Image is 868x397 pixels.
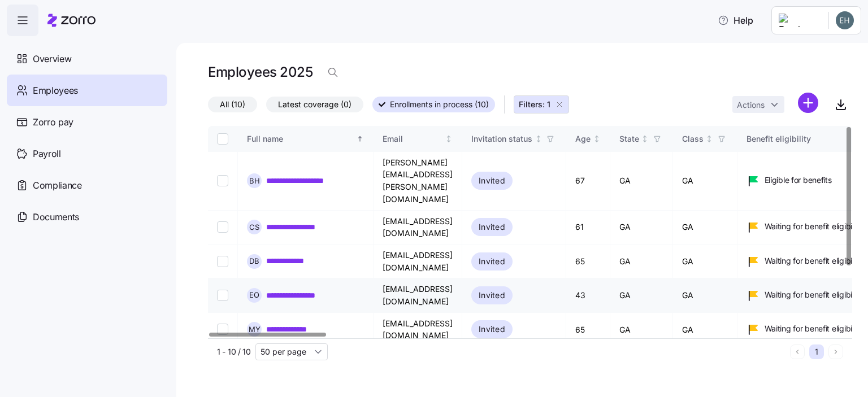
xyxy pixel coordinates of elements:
[33,52,71,66] span: Overview
[238,126,374,152] th: Full nameSorted ascending
[462,126,566,152] th: Invitation statusNot sorted
[374,152,462,211] td: [PERSON_NAME][EMAIL_ADDRESS][PERSON_NAME][DOMAIN_NAME]
[673,278,737,312] td: GA
[575,133,591,145] div: Age
[374,278,462,312] td: [EMAIL_ADDRESS][DOMAIN_NAME]
[217,256,228,267] input: Select record 3
[765,255,862,267] span: Waiting for benefit eligibility
[278,97,351,112] span: Latest coverage (0)
[514,95,569,114] button: Filters: 1
[673,211,737,245] td: GA
[374,245,462,278] td: [EMAIL_ADDRESS][DOMAIN_NAME]
[33,115,73,129] span: Zorro pay
[374,211,462,245] td: [EMAIL_ADDRESS][DOMAIN_NAME]
[566,126,610,152] th: AgeNot sorted
[33,178,82,193] span: Compliance
[249,177,260,185] span: B H
[217,290,228,301] input: Select record 4
[249,291,259,299] span: E O
[247,133,354,145] div: Full name
[217,175,228,186] input: Select record 1
[566,152,610,211] td: 67
[479,255,505,268] span: Invited
[682,133,704,145] div: Class
[249,258,259,265] span: D B
[7,201,167,233] a: Documents
[593,135,601,143] div: Not sorted
[33,84,78,98] span: Employees
[610,278,673,312] td: GA
[673,126,737,152] th: ClassNot sorted
[374,313,462,347] td: [EMAIL_ADDRESS][DOMAIN_NAME]
[809,344,824,359] button: 1
[7,169,167,201] a: Compliance
[7,138,167,169] a: Payroll
[610,152,673,211] td: GA
[479,174,505,187] span: Invited
[765,174,832,186] span: Eligible for benefits
[33,210,79,224] span: Documents
[737,101,765,109] span: Actions
[566,211,610,245] td: 61
[374,126,462,152] th: EmailNot sorted
[790,344,805,359] button: Previous page
[718,14,753,27] span: Help
[610,313,673,347] td: GA
[479,289,505,302] span: Invited
[33,147,61,161] span: Payroll
[445,135,453,143] div: Not sorted
[566,245,610,278] td: 65
[779,14,819,27] img: Employer logo
[217,221,228,233] input: Select record 2
[709,9,762,32] button: Help
[566,313,610,347] td: 65
[217,324,228,335] input: Select record 5
[7,75,167,106] a: Employees
[765,323,862,334] span: Waiting for benefit eligibility
[732,96,784,113] button: Actions
[765,221,862,232] span: Waiting for benefit eligibility
[217,133,228,145] input: Select all records
[383,133,443,145] div: Email
[479,220,505,234] span: Invited
[610,126,673,152] th: StateNot sorted
[798,93,818,113] svg: add icon
[249,224,259,231] span: C S
[641,135,649,143] div: Not sorted
[390,97,489,112] span: Enrollments in process (10)
[566,278,610,312] td: 43
[519,99,550,110] span: Filters: 1
[673,152,737,211] td: GA
[479,322,505,336] span: Invited
[828,344,843,359] button: Next page
[619,133,639,145] div: State
[208,63,313,81] h1: Employees 2025
[471,133,532,145] div: Invitation status
[673,313,737,347] td: GA
[217,346,251,357] span: 1 - 10 / 10
[610,211,673,245] td: GA
[673,245,737,278] td: GA
[220,97,245,112] span: All (10)
[765,289,862,300] span: Waiting for benefit eligibility
[705,135,713,143] div: Not sorted
[535,135,542,143] div: Not sorted
[7,106,167,138] a: Zorro pay
[836,11,854,29] img: 94bab8815199c1010a66c50ce00e2a17
[356,135,364,143] div: Sorted ascending
[610,245,673,278] td: GA
[249,326,261,333] span: M Y
[7,43,167,75] a: Overview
